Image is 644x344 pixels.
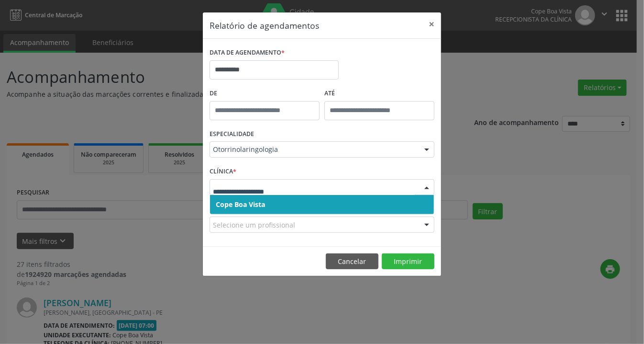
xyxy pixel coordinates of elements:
span: Otorrinolaringologia [213,145,415,154]
label: ATÉ [324,86,434,101]
label: CLÍNICA [210,164,236,179]
button: Cancelar [326,253,378,270]
label: ESPECIALIDADE [210,127,254,142]
button: Imprimir [382,253,434,270]
span: Selecione um profissional [213,220,295,230]
span: Cope Boa Vista [216,200,265,209]
h5: Relatório de agendamentos [210,19,319,32]
button: Close [422,12,441,36]
label: DATA DE AGENDAMENTO [210,46,285,60]
label: De [210,86,320,101]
